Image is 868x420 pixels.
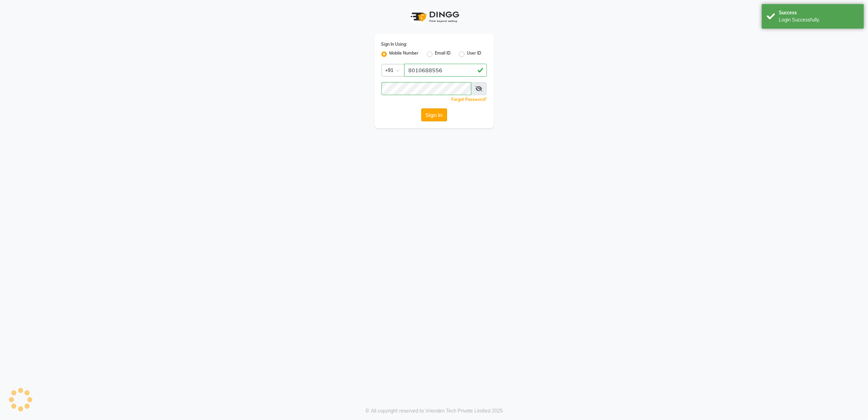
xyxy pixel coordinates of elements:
input: Username [381,82,471,95]
input: Username [404,64,487,77]
label: Mobile Number [390,50,419,58]
img: logo1.svg [407,7,461,27]
div: Success [779,9,859,16]
label: Email ID [435,50,451,58]
label: Sign In Using: [381,41,407,47]
label: User ID [467,50,482,58]
div: Login Successfully. [779,16,859,24]
a: Forgot Password? [452,97,487,102]
button: Sign In [421,108,447,121]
